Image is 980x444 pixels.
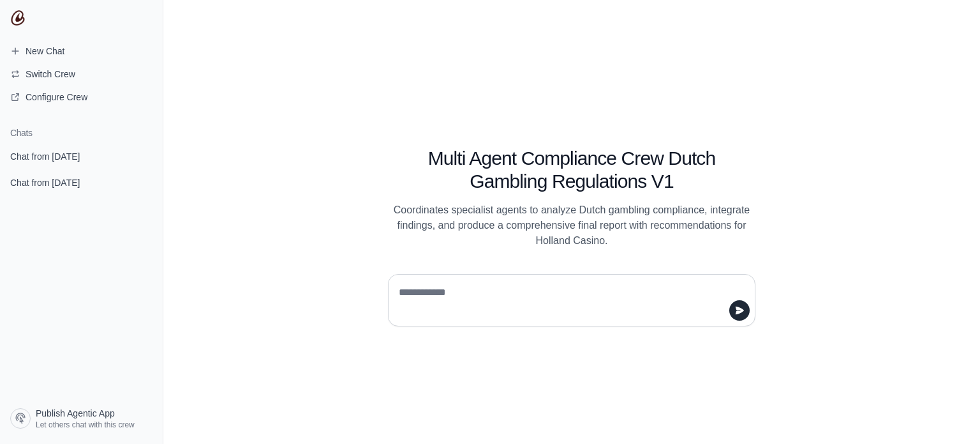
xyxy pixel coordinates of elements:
[5,41,158,61] a: New Chat
[5,144,158,168] a: Chat from [DATE]
[26,68,75,80] span: Switch Crew
[5,403,158,434] a: Publish Agentic App Let others chat with this crew
[10,150,80,163] span: Chat from [DATE]
[5,171,158,194] a: Chat from [DATE]
[26,45,64,57] span: New Chat
[388,203,755,249] p: Coordinates specialist agents to analyze Dutch gambling compliance, integrate findings, and produ...
[5,87,158,107] a: Configure Crew
[388,147,755,193] h1: Multi Agent Compliance Crew Dutch Gambling Regulations V1
[5,64,158,84] button: Switch Crew
[10,176,80,189] span: Chat from [DATE]
[36,407,115,420] span: Publish Agentic App
[36,420,135,430] span: Let others chat with this crew
[26,91,87,103] span: Configure Crew
[10,10,26,26] img: CrewAI Logo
